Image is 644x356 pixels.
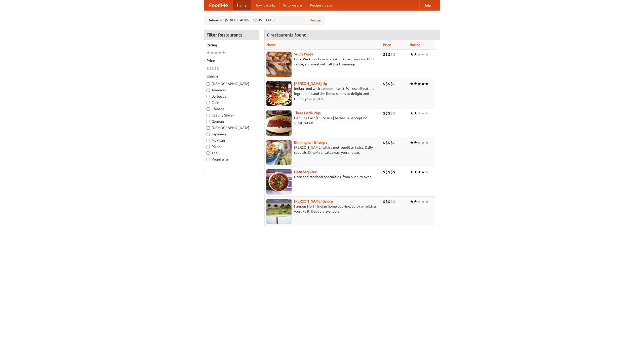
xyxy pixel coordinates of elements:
[207,150,256,155] label: Thai
[218,50,222,56] li: ★
[388,140,390,145] li: $
[266,140,292,165] img: bhangra.jpg
[425,110,429,116] li: ★
[393,140,395,145] li: $
[207,145,210,148] input: Pizza
[266,145,379,155] p: [PERSON_NAME] with a metropolitan twist. Daily specials. Dine-in or takeaway, you choose.
[417,140,421,145] li: ★
[266,199,292,224] img: currygalore.jpg
[383,199,385,204] li: $
[207,120,210,123] input: German
[266,115,379,126] p: Genuine East [US_STATE] barbecue. Accept no substitutes!
[207,113,256,118] label: Czech / Slovak
[390,199,393,204] li: $
[383,43,391,47] a: Price
[414,110,417,116] li: ★
[383,52,385,57] li: $
[425,52,429,57] li: ★
[388,169,390,175] li: $
[417,169,421,175] li: ★
[207,133,210,136] input: Japanese
[419,0,435,10] a: Help
[421,140,425,145] li: ★
[393,169,395,175] li: $
[294,199,333,203] a: [PERSON_NAME] Galore
[207,95,210,98] input: Barbecue
[421,81,425,87] li: ★
[385,52,388,57] li: $
[309,18,321,23] a: Change
[417,52,421,57] li: ★
[383,110,385,116] li: $
[425,199,429,204] li: ★
[251,0,279,10] a: How it works
[204,0,233,10] a: FoodMe
[410,199,414,204] li: ★
[207,88,256,93] label: American
[207,94,256,99] label: Barbecue
[266,81,292,106] img: curryup.jpg
[383,140,385,145] li: $
[207,139,210,142] input: Mexican
[410,81,414,87] li: ★
[390,52,393,57] li: $
[207,106,256,111] label: Chinese
[383,81,385,87] li: $
[266,43,276,47] a: Name
[207,101,210,104] input: Cafe
[294,52,313,56] b: Saucy Piggy
[207,125,256,130] label: [DEMOGRAPHIC_DATA]
[207,82,210,86] input: [DEMOGRAPHIC_DATA]
[393,199,395,204] li: $
[266,174,379,179] p: Naan and tandoori specialties, from our clay oven.
[207,58,256,63] h5: Price
[385,110,388,116] li: $
[207,144,256,149] label: Pizza
[385,199,388,204] li: $
[266,169,292,194] img: naansequitur.jpg
[390,110,393,116] li: $
[207,151,210,155] input: Thai
[421,169,425,175] li: ★
[266,52,292,77] img: saucy.jpg
[207,114,210,117] input: Czech / Slovak
[425,81,429,87] li: ★
[294,170,316,174] a: Naan Sequitur
[383,169,385,175] li: $
[212,66,214,71] li: $
[393,81,395,87] li: $
[388,110,390,116] li: $
[294,111,320,115] a: Three Little Pigs
[385,81,388,87] li: $
[306,0,336,10] a: Recipe videos
[417,81,421,87] li: ★
[410,169,414,175] li: ★
[388,199,390,204] li: $
[207,74,256,79] h5: Cuisine
[414,169,417,175] li: ★
[207,89,210,92] input: American
[207,107,210,111] input: Chinese
[207,132,256,137] label: Japanese
[267,32,308,37] ng-pluralize: 6 restaurants found!
[393,110,395,116] li: $
[204,16,325,25] div: Deliver to: [STREET_ADDRESS][US_STATE]
[207,119,256,124] label: German
[385,140,388,145] li: $
[266,57,379,67] p: Pork. We know how to cook it. Award-winning BBQ sauce, and meat with all the trimmings.
[410,52,414,57] li: ★
[210,50,214,56] li: ★
[410,43,420,47] a: Rating
[207,126,210,130] input: [DEMOGRAPHIC_DATA]
[266,86,379,101] p: Indian food with a modern twist. We use all-natural ingredients and the finest spices to delight ...
[294,82,327,86] a: [PERSON_NAME] Up
[410,140,414,145] li: ★
[390,81,393,87] li: $
[390,169,393,175] li: $
[207,158,210,161] input: Vegetarian
[207,100,256,105] label: Cafe
[390,140,393,145] li: $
